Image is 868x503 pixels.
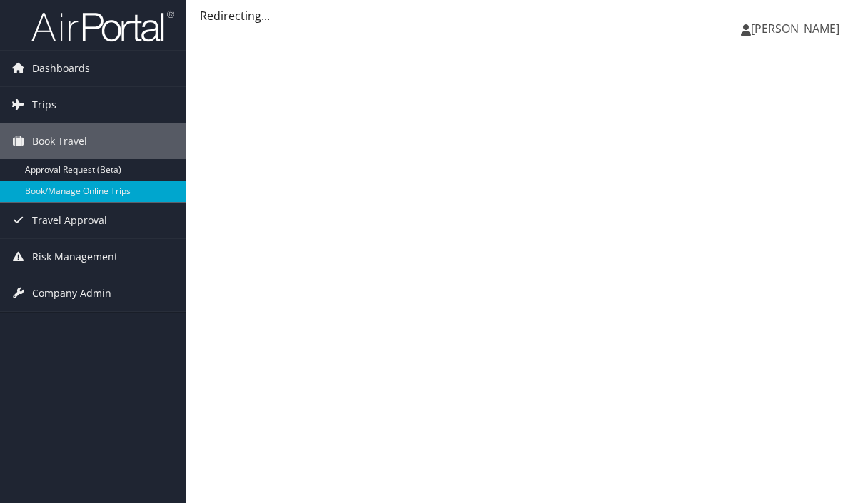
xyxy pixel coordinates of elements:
img: airportal-logo.png [31,9,174,43]
span: Trips [32,87,56,123]
span: [PERSON_NAME] [751,21,839,36]
span: Company Admin [32,275,111,311]
span: Book Travel [32,123,87,159]
span: Risk Management [32,239,118,275]
a: [PERSON_NAME] [741,7,854,50]
span: Travel Approval [32,203,107,238]
span: Dashboards [32,51,90,86]
div: Redirecting... [200,7,854,24]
